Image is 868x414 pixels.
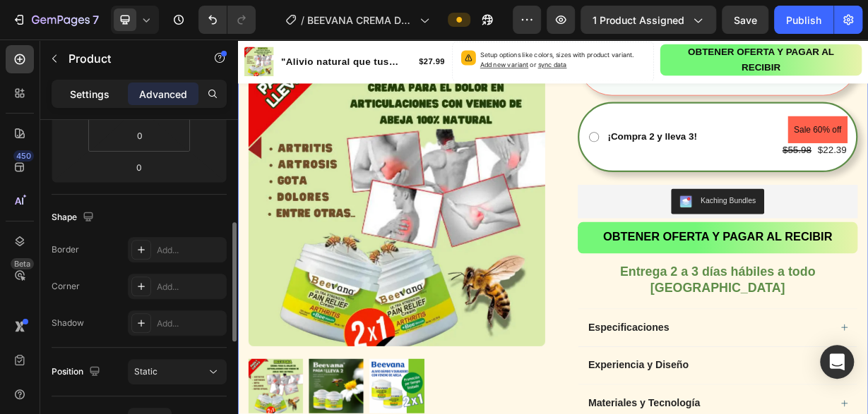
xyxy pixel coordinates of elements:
[157,244,223,257] div: Add...
[491,256,799,274] strong: OBTENER OFERTA Y PAGAR AL RECIBIR
[52,280,80,293] div: Corner
[594,209,611,226] img: KachingBundles.png
[786,13,821,28] div: Publish
[139,87,187,102] p: Advanced
[731,140,773,159] div: $55.98
[568,6,839,49] button: <p><span style="background-color:rgba(0, 0, 0, 0);color:#0C0C0C;font-size:18px;"><strong>OBTENER ...
[605,9,802,44] strong: OBTENER OFERTA Y PAGAR AL RECIBIR
[513,303,776,343] strong: Entrega 2 a 3 días hábiles a todo [GEOGRAPHIC_DATA]
[722,6,768,34] button: Save
[52,208,97,227] div: Shape
[593,13,684,28] span: 1 product assigned
[739,103,820,140] pre: Sale 60% off
[198,6,256,34] div: Undo/Redo
[134,366,157,377] span: Static
[6,6,105,34] button: 7
[52,243,79,256] div: Border
[11,258,34,269] div: Beta
[307,13,414,28] span: BEEVANA CREMA DO,ORES
[69,50,189,67] p: Product
[583,201,708,235] button: Kaching Bundles
[734,14,757,26] span: Save
[471,379,580,394] strong: Especificaciones
[70,87,109,102] p: Settings
[157,317,223,330] div: Add...
[581,6,716,34] button: 1 product assigned
[457,245,833,288] button: <p><span style="background-color:rgba(0, 0, 0, 0);color:#000000;font-size:22px;"><strong>OBTENER ...
[497,123,617,139] p: ¡Compra 2 y lleva 3!
[128,359,227,384] button: Static
[622,209,696,224] div: Kaching Bundles
[125,157,153,178] input: 0
[13,150,34,162] div: 450
[52,363,103,382] div: Position
[778,140,820,159] div: $22.39
[301,13,304,28] span: /
[157,281,223,293] div: Add...
[52,317,84,329] div: Shadow
[238,39,868,414] iframe: Design area
[774,6,833,34] button: Publish
[126,125,154,146] input: 0px
[93,11,99,28] p: 7
[820,345,854,379] div: Open Intercom Messenger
